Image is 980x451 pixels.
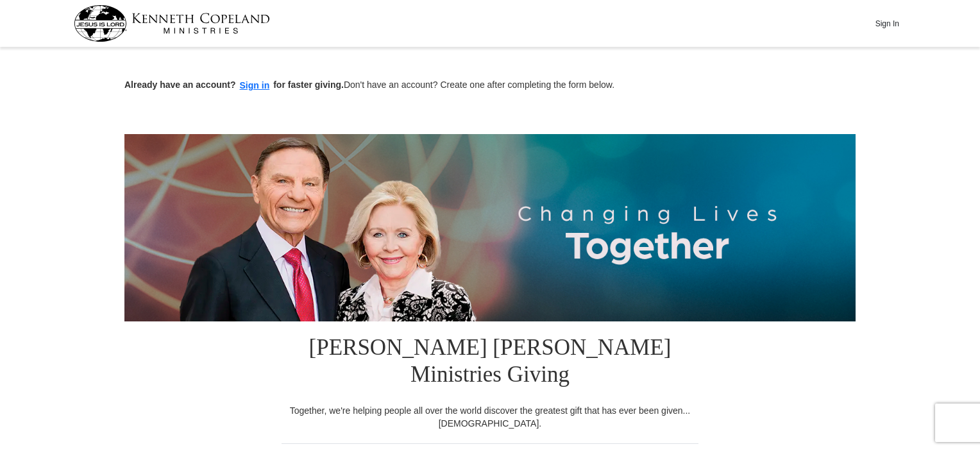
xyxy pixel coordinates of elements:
[124,80,344,90] strong: Already have an account? for faster giving.
[868,13,906,33] button: Sign In
[282,404,698,430] div: Together, we're helping people all over the world discover the greatest gift that has ever been g...
[236,78,274,93] button: Sign in
[74,5,270,42] img: kcm-header-logo.svg
[124,78,856,93] p: Don't have an account? Create one after completing the form below.
[282,321,698,404] h1: [PERSON_NAME] [PERSON_NAME] Ministries Giving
